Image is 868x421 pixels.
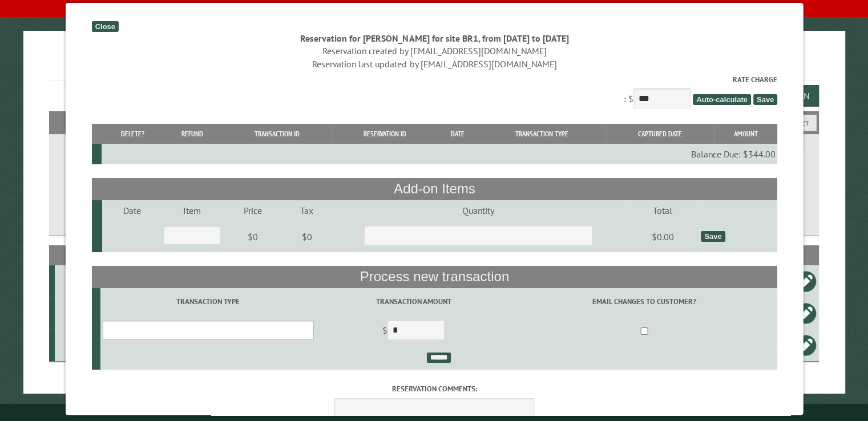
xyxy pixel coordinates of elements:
th: Process new transaction [91,266,777,288]
span: Auto-calculate [692,94,750,105]
span: Save [753,94,777,105]
th: Transaction ID [221,124,332,144]
small: © Campground Commander LLC. All rights reserved. [370,408,499,416]
th: Site [55,245,115,265]
th: Captured Date [605,124,713,144]
div: Reservation last updated by [EMAIL_ADDRESS][DOMAIN_NAME] [91,58,777,70]
div: Save [700,231,724,242]
th: Delete? [101,124,163,144]
td: Tax [283,200,330,221]
div: 33 [59,307,113,319]
div: Reservation for [PERSON_NAME] for site BR1, from [DATE] to [DATE] [91,32,777,44]
h2: Filters [49,111,819,133]
div: Reservation created by [EMAIL_ADDRESS][DOMAIN_NAME] [91,44,777,57]
th: Amount [713,124,777,144]
div: BR1 [59,339,113,351]
div: : $ [91,74,777,111]
div: 32 [59,276,113,287]
div: Close [91,21,118,32]
td: Date [102,200,162,221]
td: $0 [221,221,283,253]
td: Quantity [330,200,625,221]
td: Balance Due: $344.00 [101,144,777,164]
label: Transaction Amount [317,296,509,307]
label: Transaction Type [102,296,314,307]
td: Item [162,200,221,221]
td: $0 [283,221,330,253]
th: Add-on Items [91,178,777,200]
th: Reservation ID [332,124,437,144]
label: Email changes to customer? [512,296,775,307]
label: Rate Charge [91,74,777,85]
th: Transaction Type [477,124,605,144]
h1: Reservations [49,49,819,80]
td: $ [316,315,511,347]
td: Price [221,200,283,221]
td: $0.00 [626,221,699,253]
label: Reservation comments: [91,383,777,394]
th: Date [437,124,478,144]
th: Refund [163,124,221,144]
td: Total [626,200,699,221]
